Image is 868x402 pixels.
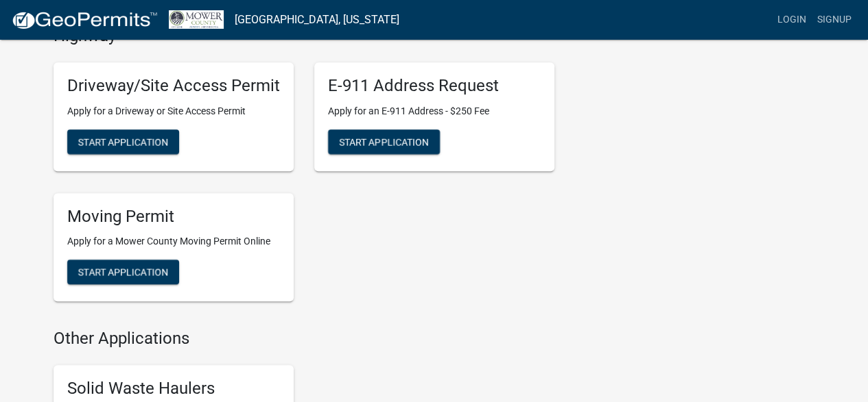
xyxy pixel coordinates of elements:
h5: Driveway/Site Access Permit [67,76,280,96]
a: Signup [812,7,857,33]
h5: E-911 Address Request [328,76,541,96]
p: Apply for an E-911 Address - $250 Fee [328,104,541,118]
button: Start Application [67,129,179,154]
h5: Moving Permit [67,207,280,227]
a: [GEOGRAPHIC_DATA], [US_STATE] [235,8,399,32]
h5: Solid Waste Haulers [67,379,280,399]
a: Login [772,7,812,33]
h4: Other Applications [54,329,554,349]
span: Start Application [78,266,168,277]
span: Start Application [339,136,429,147]
button: Start Application [328,129,440,154]
p: Apply for a Mower County Moving Permit Online [67,234,280,249]
span: Start Application [78,136,168,147]
img: Mower County, Minnesota [169,10,224,29]
button: Start Application [67,260,179,284]
p: Apply for a Driveway or Site Access Permit [67,104,280,118]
